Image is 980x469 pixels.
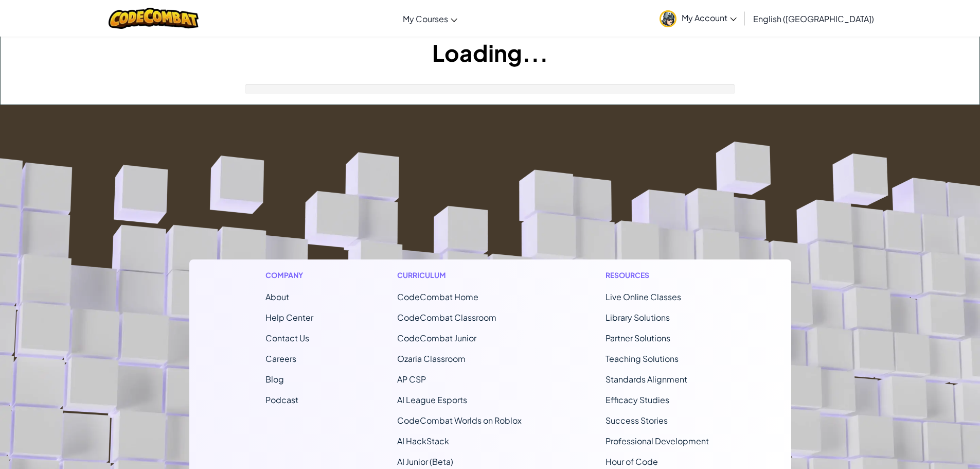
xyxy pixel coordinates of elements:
[605,333,670,343] a: Partner Solutions
[1,37,979,68] h1: Loading...
[397,312,496,323] a: CodeCombat Classroom
[605,436,709,446] a: Professional Development
[109,8,199,29] img: CodeCombat logo
[265,291,289,302] a: About
[605,374,687,385] a: Standards Alignment
[265,333,309,343] span: Contact Us
[605,415,668,426] a: Success Stories
[605,291,681,302] a: Live Online Classes
[397,415,522,426] a: CodeCombat Worlds on Roblox
[605,456,658,467] a: Hour of Code
[397,374,426,385] a: AP CSP
[265,374,284,385] a: Blog
[748,5,879,32] a: English ([GEOGRAPHIC_DATA])
[660,10,676,27] img: avatar
[265,353,296,364] a: Careers
[265,270,313,281] h1: Company
[753,13,874,24] span: English ([GEOGRAPHIC_DATA])
[397,270,522,281] h1: Curriculum
[397,456,453,467] a: AI Junior (Beta)
[682,12,737,23] span: My Account
[397,291,478,302] span: CodeCombat Home
[397,436,449,446] a: AI HackStack
[397,353,466,364] a: Ozaria Classroom
[605,312,670,323] a: Library Solutions
[605,270,715,281] h1: Resources
[397,394,467,405] a: AI League Esports
[398,5,462,32] a: My Courses
[265,312,313,323] a: Help Center
[403,13,448,24] span: My Courses
[605,353,679,364] a: Teaching Solutions
[397,333,476,343] a: CodeCombat Junior
[654,2,742,34] a: My Account
[265,394,298,405] a: Podcast
[605,394,669,405] a: Efficacy Studies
